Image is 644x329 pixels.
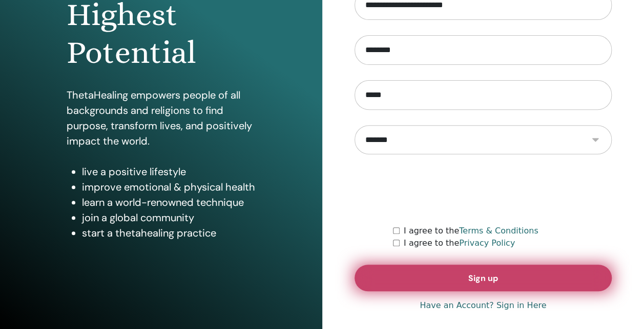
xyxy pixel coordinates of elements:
li: learn a world-renowned technique [82,195,256,210]
p: ThetaHealing empowers people of all backgrounds and religions to find purpose, transform lives, a... [67,87,256,149]
label: I agree to the [404,237,515,249]
a: Privacy Policy [459,238,515,248]
li: join a global community [82,210,256,225]
li: improve emotional & physical health [82,179,256,195]
iframe: reCAPTCHA [405,170,561,209]
span: Sign up [468,273,498,284]
li: live a positive lifestyle [82,164,256,179]
button: Sign up [355,265,612,291]
a: Have an Account? Sign in Here [420,299,546,312]
a: Terms & Conditions [459,226,538,236]
li: start a thetahealing practice [82,225,256,241]
label: I agree to the [404,225,538,237]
